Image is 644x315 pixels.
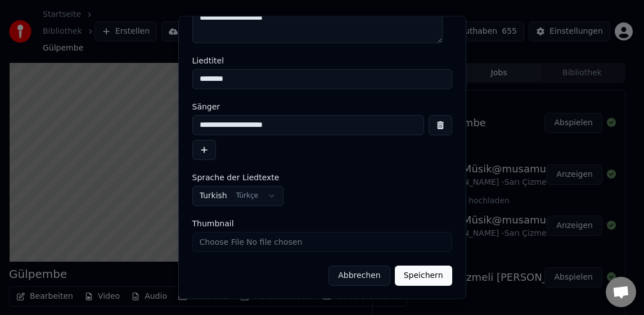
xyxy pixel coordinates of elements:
label: Liedtitel [192,56,452,64]
span: Sprache der Liedtexte [192,173,280,181]
label: Sänger [192,102,452,110]
span: Thumbnail [192,219,234,227]
button: Speichern [395,265,452,285]
button: Abbrechen [328,265,390,285]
